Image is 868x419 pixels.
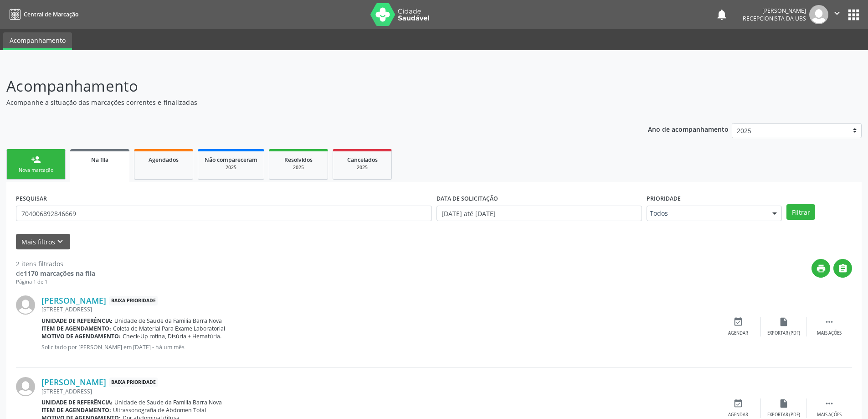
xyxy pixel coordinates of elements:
[647,191,681,206] label: Prioridade
[276,164,321,171] div: 2025
[109,378,158,387] span: Baixa Prioridade
[743,15,806,22] span: Recepcionista da UBS
[16,278,95,286] div: Página 1 de 1
[114,317,222,325] span: Unidade de Saude da Familia Barra Nova
[786,204,815,220] button: Filtrar
[16,234,70,250] button: Mais filtroskeyboard_arrow_down
[817,412,842,418] div: Mais ações
[149,156,179,164] span: Agendados
[828,5,846,24] button: 
[123,332,221,340] span: Check-Up rotina, Disúria + Hematúria.
[41,388,715,395] div: [STREET_ADDRESS]
[437,191,498,206] label: DATA DE SOLICITAÇÃO
[113,325,225,332] span: Coleta de Material Para Exame Laboratorial
[832,8,842,18] i: 
[113,406,206,414] span: Ultrassonografia de Abdomen Total
[13,167,59,174] div: Nova marcação
[41,377,106,387] a: [PERSON_NAME]
[24,269,95,278] strong: 1170 marcações na fila
[41,332,121,340] b: Motivo de agendamento:
[779,317,789,327] i: insert_drive_file
[16,206,432,221] input: Nome, CNS
[817,330,842,336] div: Mais ações
[728,412,748,418] div: Agendar
[114,398,222,406] span: Unidade de Saude da Familia Barra Nova
[16,269,95,278] div: de
[824,317,834,327] i: 
[3,32,72,50] a: Acompanhamento
[816,264,826,274] i: print
[91,156,108,164] span: Na fila
[838,264,848,274] i: 
[31,155,41,165] div: person_add
[41,398,113,406] b: Unidade de referência:
[809,5,828,24] img: img
[205,164,257,171] div: 2025
[648,123,729,134] p: Ano de acompanhamento
[437,206,642,221] input: Selecione um intervalo
[41,305,715,313] div: [STREET_ADDRESS]
[41,406,111,414] b: Item de agendamento:
[16,295,35,315] img: img
[779,398,789,409] i: insert_drive_file
[833,259,852,278] button: 
[733,398,743,409] i: event_available
[284,156,313,164] span: Resolvidos
[41,325,111,332] b: Item de agendamento:
[205,156,257,164] span: Não compareceram
[41,317,113,325] b: Unidade de referência:
[16,259,95,269] div: 2 itens filtrados
[6,7,78,22] a: Central de Marcação
[347,156,378,164] span: Cancelados
[733,317,743,327] i: event_available
[812,259,830,278] button: print
[715,8,728,21] button: notifications
[6,75,605,98] p: Acompanhamento
[41,295,106,305] a: [PERSON_NAME]
[41,343,715,351] p: Solicitado por [PERSON_NAME] em [DATE] - há um mês
[824,398,834,409] i: 
[24,10,78,18] span: Central de Marcação
[339,164,385,171] div: 2025
[16,191,47,206] label: PESQUISAR
[55,237,65,247] i: keyboard_arrow_down
[767,412,800,418] div: Exportar (PDF)
[743,7,806,15] div: [PERSON_NAME]
[16,377,35,396] img: img
[6,98,605,107] p: Acompanhe a situação das marcações correntes e finalizadas
[767,330,800,336] div: Exportar (PDF)
[650,209,763,218] span: Todos
[109,296,158,305] span: Baixa Prioridade
[728,330,748,336] div: Agendar
[846,7,862,23] button: apps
